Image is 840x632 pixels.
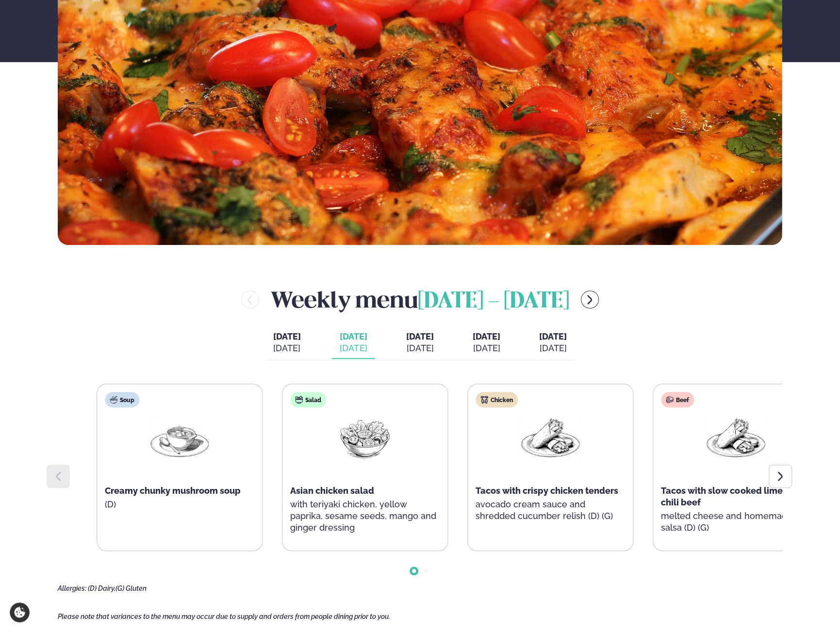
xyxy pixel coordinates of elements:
[480,396,488,404] img: chicken.svg
[406,342,434,354] div: [DATE]
[465,327,508,359] button: [DATE] [DATE]
[661,510,810,534] p: melted cheese and homemade salsa (D) (G)
[334,415,396,460] img: Salad.png
[58,584,86,592] span: Allergies:
[148,415,211,460] img: Soup.png
[58,613,390,620] span: Please note that variances to the menu may occur due to supply and orders from people dining prio...
[273,342,301,354] div: [DATE]
[290,392,326,407] div: Salad
[666,396,674,404] img: beef.svg
[340,342,367,354] div: [DATE]
[273,331,301,342] span: [DATE]
[105,486,241,496] span: Creamy chunky mushroom soup
[340,331,367,341] span: [DATE]
[88,584,115,592] span: (D) Dairy,
[418,291,569,312] span: [DATE] - [DATE]
[290,499,440,534] p: with teriyaki chicken, yellow paprika, sesame seeds, mango and ginger dressing
[105,392,139,407] div: Soup
[332,327,375,359] button: [DATE] [DATE]
[271,284,569,315] h2: Weekly menu
[290,486,374,496] span: Asian chicken salad
[10,602,30,622] a: Cookie settings
[661,392,694,407] div: Beef
[241,291,259,308] button: menu-btn-left
[265,327,309,359] button: [DATE] [DATE]
[110,396,117,404] img: soup.svg
[295,396,303,404] img: salad.svg
[531,327,575,359] button: [DATE] [DATE]
[539,342,567,354] div: [DATE]
[476,392,518,407] div: Chicken
[519,415,581,460] img: Wraps.png
[705,415,767,460] img: Wraps.png
[473,331,500,341] span: [DATE]
[398,327,442,359] button: [DATE] [DATE]
[105,499,254,510] p: (D)
[539,331,567,341] span: [DATE]
[476,499,625,522] p: avocado cream sauce and shredded cucumber relish (D) (G)
[661,486,801,507] span: Tacos with slow cooked lime and chili beef
[476,486,618,496] span: Tacos with crispy chicken tenders
[115,584,147,592] span: (G) Gluten
[412,569,416,573] span: Go to slide 1
[406,331,434,341] span: [DATE]
[581,291,599,308] button: menu-btn-right
[473,342,500,354] div: [DATE]
[424,569,428,573] span: Go to slide 2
